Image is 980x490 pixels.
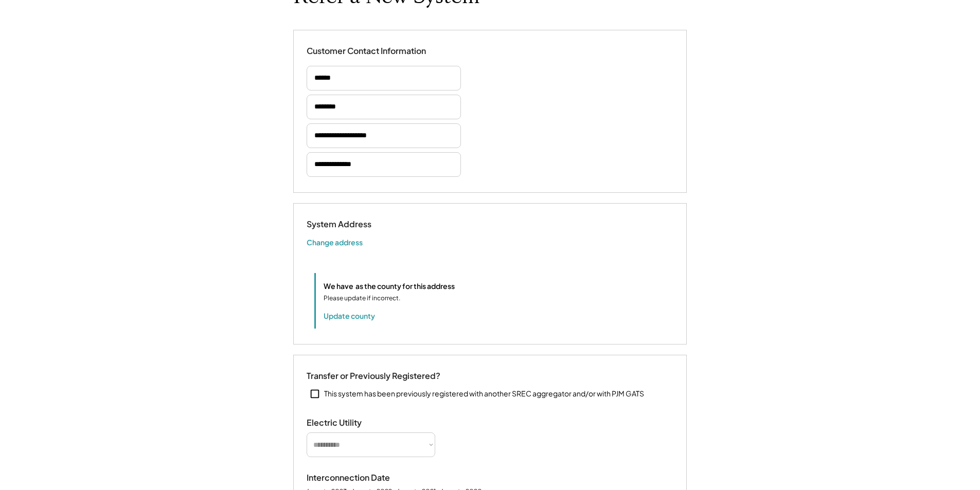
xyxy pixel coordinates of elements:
[307,473,409,483] div: Interconnection Date
[307,46,426,57] div: Customer Contact Information
[307,418,409,428] div: Electric Utility
[324,294,400,303] div: Please update if incorrect.
[307,237,363,247] button: Change address
[324,311,375,321] button: Update county
[307,371,440,382] div: Transfer or Previously Registered?
[324,389,644,399] div: This system has been previously registered with another SREC aggregator and/or with PJM GATS
[307,219,409,230] div: System Address
[324,281,455,292] div: We have as the county for this address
